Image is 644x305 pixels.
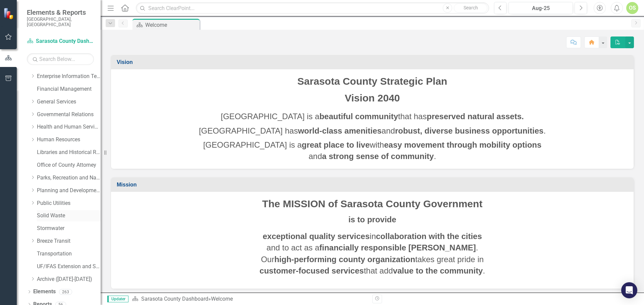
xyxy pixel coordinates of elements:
strong: value to the community [393,266,483,275]
h3: Mission [117,182,630,188]
a: Office of County Attorney [37,161,101,169]
a: Health and Human Services [37,123,101,131]
a: Parks, Recreation and Natural Resources [37,174,101,182]
h3: Vision [117,59,630,65]
span: Sarasota County Strategic Plan [298,76,447,87]
small: [GEOGRAPHIC_DATA], [GEOGRAPHIC_DATA] [27,16,94,27]
a: General Services [37,98,101,106]
input: Search ClearPoint... [136,2,489,14]
strong: financially responsible [PERSON_NAME] [319,243,476,252]
strong: customer-focused services [260,266,364,275]
span: Vision 2040 [345,92,400,103]
strong: world-class amenities [298,126,381,135]
a: Sarasota County Dashboard [141,296,208,302]
strong: preserved natural assets. [427,112,524,121]
span: [GEOGRAPHIC_DATA] is a with and . [203,140,542,161]
img: ClearPoint Strategy [3,8,15,19]
strong: high-performing county organization [274,255,415,264]
input: Search Below... [27,53,94,65]
a: Governmental Relations [37,111,101,119]
span: Updater [107,296,128,302]
a: Stormwater [37,225,101,232]
strong: collaboration with the cities [376,232,482,241]
div: Open Intercom Messenger [621,282,637,298]
span: [GEOGRAPHIC_DATA] is a that has [221,112,524,121]
strong: robust, diverse business opportunities [395,126,544,135]
strong: exceptional quality services [263,232,370,241]
strong: easy movement through mobility options [384,140,541,149]
a: Elements [33,288,56,296]
div: » [132,295,367,303]
a: Archive ([DATE]-[DATE]) [37,276,101,283]
a: Transportation [37,250,101,258]
div: Welcome [211,296,233,302]
a: Financial Management [37,85,101,93]
div: 263 [59,289,72,295]
strong: beautiful community [319,112,398,121]
span: The MISSION of Sarasota County Government [262,198,483,209]
button: OS [626,2,638,14]
span: Elements & Reports [27,8,94,16]
span: in and to act as a . Our takes great pride in that add . [260,232,485,275]
a: Human Resources [37,136,101,144]
strong: a strong sense of community [322,152,434,161]
strong: great place to live [302,140,370,149]
span: Search [464,5,478,10]
a: Breeze Transit [37,237,101,245]
a: UF/IFAS Extension and Sustainability [37,263,101,271]
a: Libraries and Historical Resources [37,149,101,156]
a: Sarasota County Dashboard [27,37,94,45]
span: [GEOGRAPHIC_DATA] has and . [199,126,546,135]
div: Welcome [145,21,198,29]
a: Planning and Development Services [37,187,101,195]
div: Aug-25 [511,4,571,12]
button: Search [454,3,487,13]
a: Enterprise Information Technology [37,73,101,80]
a: Solid Waste [37,212,101,220]
a: Public Utilities [37,200,101,207]
strong: is to provide [348,215,396,224]
button: Aug-25 [508,2,573,14]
